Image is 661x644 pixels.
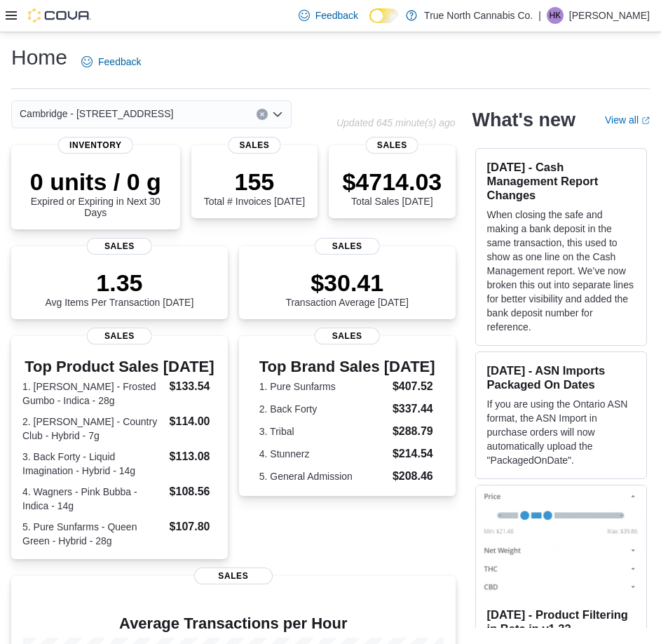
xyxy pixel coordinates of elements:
span: Sales [315,238,380,255]
h3: [DATE] - ASN Imports Packaged On Dates [487,363,635,391]
dd: $214.54 [393,445,435,462]
span: HK [550,7,561,24]
h3: Top Brand Sales [DATE] [259,358,435,375]
span: Sales [87,328,152,344]
dd: $288.79 [393,423,435,440]
dt: 1. Pure Sunfarms [259,380,387,394]
h4: Average Transactions per Hour [22,615,444,632]
dd: $113.08 [170,448,217,465]
dt: 4. Wagners - Pink Bubba - Indica - 14g [22,485,164,513]
p: | [538,7,541,24]
svg: External link [641,116,650,125]
span: Sales [87,238,152,255]
div: Haedan Kervin [547,7,564,24]
h2: What's new [472,109,575,131]
input: Dark Mode [369,8,399,23]
p: $30.41 [285,269,409,297]
button: Open list of options [272,109,283,120]
dd: $133.54 [170,378,217,395]
dt: 3. Tribal [259,424,387,438]
dd: $337.44 [393,401,435,417]
p: Updated 645 minute(s) ago [336,117,456,128]
span: Feedback [315,8,358,22]
p: If you are using the Ontario ASN format, the ASN Import in purchase orders will now automatically... [487,397,635,467]
span: Sales [194,568,273,584]
dd: $208.46 [393,468,435,485]
dt: 3. Back Forty - Liquid Imagination - Hybrid - 14g [22,450,164,478]
dd: $114.00 [170,413,217,430]
dt: 2. [PERSON_NAME] - Country Club - Hybrid - 7g [22,415,164,443]
button: Clear input [257,109,268,120]
a: View allExternal link [605,114,650,126]
span: Sales [366,137,418,154]
p: 0 units / 0 g [22,168,169,196]
p: True North Cannabis Co. [424,7,533,24]
div: Expired or Expiring in Next 30 Days [22,168,169,218]
dd: $107.80 [170,518,217,535]
p: $4714.03 [342,168,442,196]
dt: 4. Stunnerz [259,447,387,461]
p: When closing the safe and making a bank deposit in the same transaction, this used to show as one... [487,208,635,334]
div: Total Sales [DATE] [342,168,442,207]
dt: 2. Back Forty [259,402,387,416]
h3: [DATE] - Cash Management Report Changes [487,160,635,202]
img: Cova [28,8,91,22]
dd: $407.52 [393,378,435,395]
div: Transaction Average [DATE] [285,269,409,308]
span: Cambridge - [STREET_ADDRESS] [20,105,173,122]
dd: $108.56 [170,483,217,500]
dt: 1. [PERSON_NAME] - Frosted Gumbo - Indica - 28g [22,380,164,408]
h3: [DATE] - Product Filtering in Beta in v1.32 [487,608,635,636]
dt: 5. Pure Sunfarms - Queen Green - Hybrid - 28g [22,520,164,548]
a: Feedback [293,1,364,29]
span: Feedback [98,55,141,69]
a: Feedback [76,48,146,76]
p: [PERSON_NAME] [569,7,650,24]
div: Total # Invoices [DATE] [204,168,305,207]
span: Inventory [58,137,133,154]
h3: Top Product Sales [DATE] [22,358,217,375]
dt: 5. General Admission [259,469,387,483]
span: Sales [315,328,380,344]
h1: Home [11,43,67,72]
div: Avg Items Per Transaction [DATE] [45,269,193,308]
p: 155 [204,168,305,196]
span: Dark Mode [369,23,370,24]
span: Sales [228,137,280,154]
p: 1.35 [45,269,193,297]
